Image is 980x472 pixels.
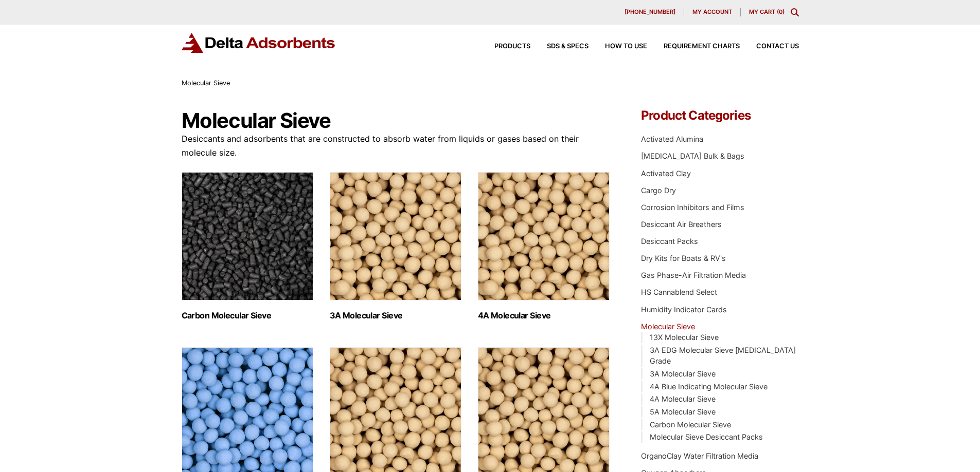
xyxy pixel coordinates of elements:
[650,420,731,429] a: Carbon Molecular Sieve
[647,43,740,50] a: Requirement Charts
[641,322,695,331] a: Molecular Sieve
[641,135,703,143] a: Activated Alumina
[650,432,763,441] a: Molecular Sieve Desiccant Packs
[182,172,313,320] a: Visit product category Carbon Molecular Sieve
[330,311,461,320] h2: 3A Molecular Sieve
[641,288,717,296] a: HS Cannablend Select
[641,271,746,279] a: Gas Phase-Air Filtration Media
[478,172,610,320] a: Visit product category 4A Molecular Sieve
[650,346,796,366] a: 3A EDG Molecular Sieve [MEDICAL_DATA] Grade
[182,311,313,320] h2: Carbon Molecular Sieve
[478,43,530,50] a: Products
[478,172,610,300] img: 4A Molecular Sieve
[779,8,782,15] span: 0
[182,79,230,87] span: Molecular Sieve
[182,132,611,160] p: Desiccants and adsorbents that are constructed to absorb water from liquids or gases based on the...
[692,9,732,15] span: My account
[330,172,461,320] a: Visit product category 3A Molecular Sieve
[650,369,716,378] a: 3A Molecular Sieve
[547,43,589,50] span: SDS & SPECS
[650,333,719,342] a: 13X Molecular Sieve
[684,8,741,16] a: My account
[664,43,740,50] span: Requirement Charts
[791,8,799,16] div: Toggle Modal Content
[478,311,610,320] h2: 4A Molecular Sieve
[641,203,744,212] a: Corrosion Inhibitors and Films
[650,394,716,403] a: 4A Molecular Sieve
[641,152,744,160] a: [MEDICAL_DATA] Bulk & Bags
[182,33,336,53] img: Delta Adsorbents
[641,186,676,195] a: Cargo Dry
[650,407,716,416] a: 5A Molecular Sieve
[641,220,722,229] a: Desiccant Air Breathers
[641,451,758,460] a: OrganoClay Water Filtration Media
[641,237,698,246] a: Desiccant Packs
[650,382,768,391] a: 4A Blue Indicating Molecular Sieve
[749,8,785,15] a: My Cart (0)
[641,169,691,178] a: Activated Clay
[641,109,798,122] h4: Product Categories
[330,172,461,300] img: 3A Molecular Sieve
[740,43,799,50] a: Contact Us
[605,43,647,50] span: How to Use
[641,305,727,314] a: Humidity Indicator Cards
[494,43,530,50] span: Products
[625,9,675,15] span: [PHONE_NUMBER]
[182,109,611,132] h1: Molecular Sieve
[616,8,684,16] a: [PHONE_NUMBER]
[530,43,589,50] a: SDS & SPECS
[182,172,313,300] img: Carbon Molecular Sieve
[641,254,726,262] a: Dry Kits for Boats & RV's
[589,43,647,50] a: How to Use
[756,43,799,50] span: Contact Us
